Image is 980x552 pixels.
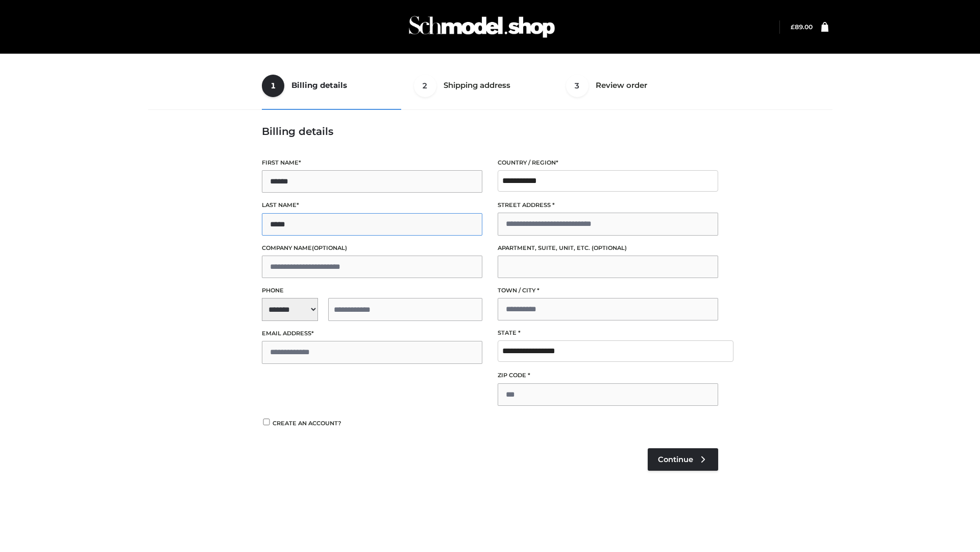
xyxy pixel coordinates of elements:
label: Country / Region [498,158,718,168]
input: Create an account? [262,419,271,425]
span: Create an account? [273,420,341,427]
label: Apartment, suite, unit, etc. [498,243,718,253]
label: Company name [262,243,482,253]
span: Continue [658,455,693,464]
span: £ [791,23,795,31]
span: (optional) [592,244,627,251]
label: State [498,328,718,338]
label: ZIP Code [498,371,718,380]
a: Continue [648,448,718,471]
img: Schmodel Admin 964 [405,7,558,47]
a: £89.00 [791,23,813,31]
bdi: 89.00 [791,23,813,31]
label: Street address [498,200,718,210]
label: First name [262,158,482,168]
h3: Billing details [262,125,718,137]
label: Town / City [498,286,718,295]
label: Email address [262,329,482,338]
label: Last name [262,200,482,210]
label: Phone [262,286,482,295]
span: (optional) [312,244,347,251]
